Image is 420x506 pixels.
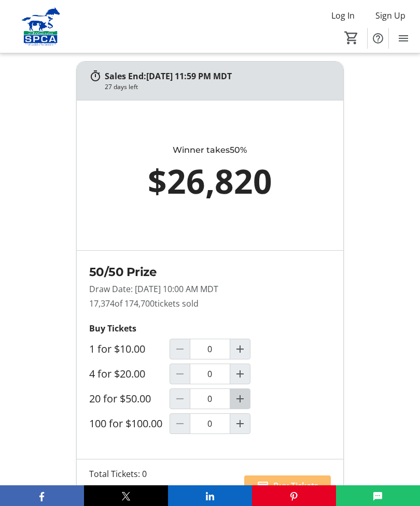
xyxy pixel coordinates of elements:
button: LinkedIn [168,485,252,506]
label: 20 for $50.00 [89,393,151,405]
span: [DATE] 11:59 PM MDT [146,70,232,82]
img: Alberta SPCA's Logo [6,7,75,46]
span: Sales End: [105,70,146,82]
div: $26,820 [97,156,323,206]
p: 17,374 tickets sold [89,297,331,310]
span: Sign Up [375,9,405,22]
label: 4 for $20.00 [89,368,145,380]
button: X [84,485,168,506]
div: Total Tickets: 0 [89,468,147,480]
div: Winner takes [97,144,323,156]
label: 1 for $10.00 [89,343,145,355]
button: Increment by one [230,389,250,409]
button: Cart [342,28,361,47]
p: Draw Date: [DATE] 10:00 AM MDT [89,283,331,295]
div: 27 days left [105,82,138,92]
button: Increment by one [230,364,250,384]
span: 50% [230,145,247,155]
button: Sign Up [367,7,414,24]
button: Log In [323,7,363,24]
button: Increment by one [230,339,250,359]
span: Log In [331,9,355,22]
label: 100 for $100.00 [89,417,162,430]
button: Buy Tickets [244,475,331,496]
h2: 50/50 Prize [89,263,331,281]
button: Pinterest [252,485,336,506]
span: of 174,700 [115,298,155,309]
button: Help [368,28,388,49]
strong: Buy Tickets [89,323,136,334]
span: Buy Tickets [273,480,318,492]
div: $0.00 [89,482,147,504]
button: Menu [393,28,414,49]
button: Increment by one [230,414,250,433]
button: SMS [336,485,420,506]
